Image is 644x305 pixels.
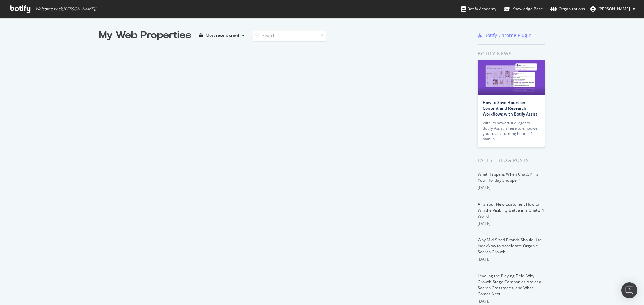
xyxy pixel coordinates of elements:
[35,6,96,12] span: Welcome back, [PERSON_NAME] !
[478,32,532,39] a: Botify Chrome Plugin
[550,6,585,12] div: Organizations
[478,185,545,191] div: [DATE]
[504,6,543,12] div: Knowledge Base
[478,157,545,164] div: Latest Blog Posts
[478,273,541,297] a: Leveling the Playing Field: Why Growth-Stage Companies Are at a Search Crossroads, and What Comes...
[197,30,247,41] button: Most recent crawl
[598,6,630,12] span: Livia Tong
[478,221,545,227] div: [DATE]
[478,50,545,57] div: Botify news
[483,100,537,117] a: How to Save Hours on Content and Research Workflows with Botify Assist
[206,33,239,37] div: Most recent crawl
[585,4,641,14] button: [PERSON_NAME]
[478,201,545,219] a: AI Is Your New Customer: How to Win the Visibility Battle in a ChatGPT World
[461,6,496,12] div: Botify Academy
[253,30,326,42] input: Search
[478,256,545,262] div: [DATE]
[99,29,191,42] div: My Web Properties
[478,171,538,183] a: What Happens When ChatGPT Is Your Holiday Shopper?
[478,60,545,95] img: How to Save Hours on Content and Research Workflows with Botify Assist
[484,32,532,39] div: Botify Chrome Plugin
[478,298,545,304] div: [DATE]
[478,237,542,255] a: Why Mid-Sized Brands Should Use IndexNow to Accelerate Organic Search Growth
[483,120,540,142] div: With its powerful AI agents, Botify Assist is here to empower your team, turning hours of manual…
[621,282,637,298] div: Open Intercom Messenger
